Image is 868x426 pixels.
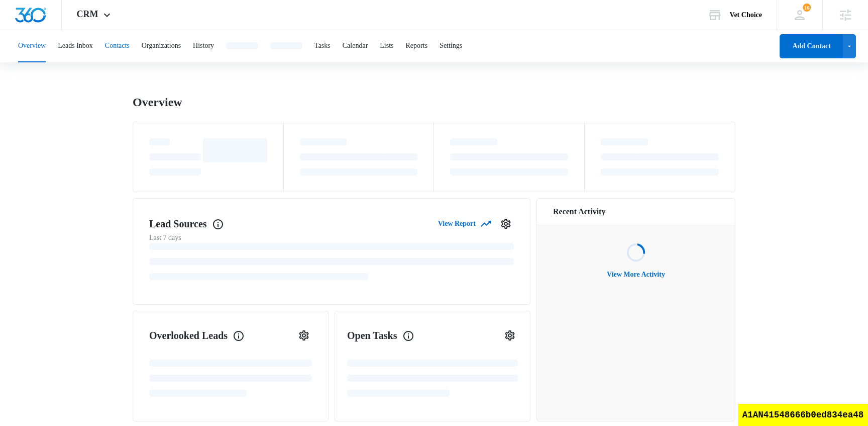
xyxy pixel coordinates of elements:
[77,9,98,20] span: CRM
[803,4,811,12] span: 10
[597,263,675,287] button: View More Activity
[347,328,414,343] h1: Open Tasks
[780,34,843,58] button: Add Contact
[18,30,46,62] button: Overview
[738,404,868,426] div: A1AN41548666b0ed834ea48
[133,95,182,110] h1: Overview
[314,30,331,62] button: Tasks
[406,30,428,62] button: Reports
[380,30,393,62] button: Lists
[440,30,462,62] button: Settings
[553,206,605,218] h6: Recent Activity
[149,216,224,231] h1: Lead Sources
[498,216,514,232] button: Settings
[105,30,130,62] button: Contacts
[502,327,518,344] button: Settings
[343,30,368,62] button: Calendar
[58,30,93,62] button: Leads Inbox
[193,30,214,62] button: History
[438,215,490,232] button: View Report
[142,30,181,62] button: Organizations
[296,327,312,344] button: Settings
[730,11,762,19] div: account name
[149,328,245,343] h1: Overlooked Leads
[803,4,811,12] div: notifications count
[149,232,514,243] p: Last 7 days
